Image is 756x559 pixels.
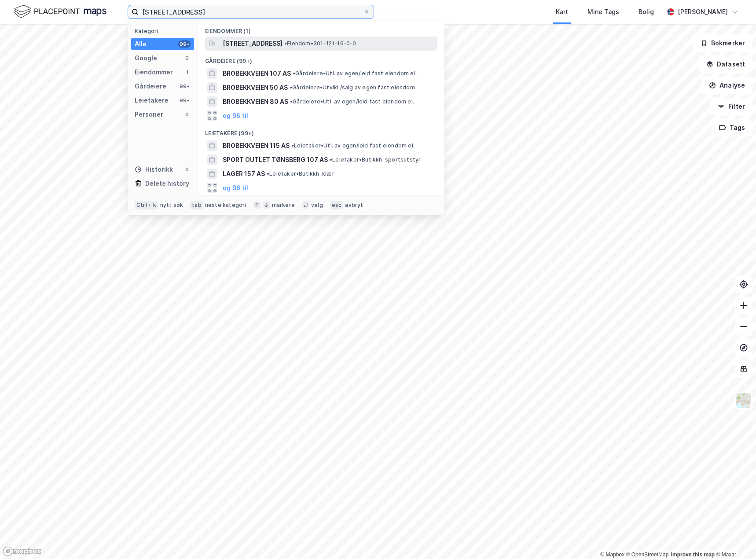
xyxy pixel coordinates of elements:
button: og 96 til [223,183,248,193]
div: Kategori [135,28,194,34]
span: BROBEKKVEIEN 80 AS [223,96,288,107]
div: 99+ [178,83,191,90]
div: 99+ [178,97,191,104]
div: Historikk [135,164,173,175]
span: • [291,142,294,149]
button: Filter [710,98,752,115]
div: markere [272,202,295,209]
div: neste kategori [205,202,246,209]
span: Leietaker • Butikkh. klær [267,170,334,177]
span: BROBEKKVEIEN 115 AS [223,140,290,151]
span: [STREET_ADDRESS] [223,38,283,49]
span: Gårdeiere • Utl. av egen/leid fast eiendom el. [293,70,417,77]
div: Eiendommer (1) [198,21,444,37]
button: Analyse [701,77,752,94]
div: 0 [183,55,191,62]
span: Leietaker • Butikkh. sportsutstyr [330,156,421,163]
span: • [267,170,269,177]
button: Tags [712,119,752,136]
iframe: Chat Widget [712,517,756,559]
div: nytt søk [160,202,183,209]
div: Kontrollprogram for chat [712,517,756,559]
a: OpenStreetMap [626,552,669,558]
span: • [290,84,292,91]
div: Ctrl + k [135,201,158,210]
button: og 96 til [223,110,248,121]
div: 99+ [178,40,191,48]
div: Google [135,53,157,63]
span: Gårdeiere • Utl. av egen/leid fast eiendom el. [290,98,414,105]
div: [PERSON_NAME] [678,7,728,17]
a: Improve this map [671,552,715,558]
a: Mapbox [600,552,624,558]
div: esc [330,201,344,210]
div: Leietakere (99+) [198,123,444,139]
div: Leietakere [135,95,169,106]
div: Kart [556,7,568,17]
span: BROBEKKVEIEN 107 AS [223,68,291,79]
div: Bolig [639,7,654,17]
div: tab [190,201,203,210]
img: Z [735,392,752,409]
button: Datasett [699,55,752,73]
div: Personer [135,109,163,120]
span: SPORT OUTLET TØNSBERG 107 AS [223,154,328,165]
div: 0 [183,166,191,173]
span: • [293,70,295,77]
img: logo.f888ab2527a4732fd821a326f86c7f29.svg [14,4,106,19]
span: Eiendom • 301-121-16-0-0 [284,40,356,47]
span: Gårdeiere • Utvikl./salg av egen fast eiendom [290,84,415,91]
div: Mine Tags [587,7,619,17]
div: Eiendommer [135,67,173,77]
input: Søk på adresse, matrikkel, gårdeiere, leietakere eller personer [139,5,363,18]
button: Bokmerker [693,34,752,52]
div: 1 [183,69,191,76]
span: LAGER 157 AS [223,169,265,179]
div: avbryt [345,202,363,209]
span: Leietaker • Utl. av egen/leid fast eiendom el. [291,142,415,149]
span: BROBEKKVEIEN 50 AS [223,82,288,93]
div: Delete history [145,178,189,189]
span: • [330,156,332,163]
div: 0 [183,111,191,118]
div: Gårdeiere [135,81,166,92]
div: Gårdeiere (99+) [198,51,444,66]
a: Mapbox homepage [3,546,41,556]
div: Alle [135,39,147,49]
span: • [284,40,287,47]
div: velg [311,202,323,209]
span: • [290,98,293,105]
